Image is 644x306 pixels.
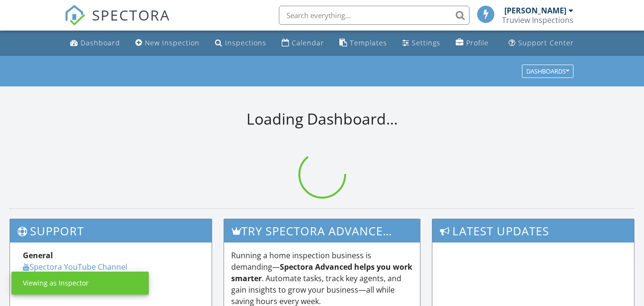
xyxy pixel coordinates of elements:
a: Templates [336,34,391,52]
h3: Support [10,219,212,243]
div: Dashboard [81,38,120,47]
span: SPECTORA [92,5,170,25]
div: Templates [350,38,387,47]
div: Viewing as Inspector [23,278,89,288]
h3: Try spectora advanced [DATE] [224,219,420,243]
h3: Latest Updates [432,219,634,243]
div: Inspections [225,38,266,47]
a: Support Center [505,34,578,52]
img: The Best Home Inspection Software - Spectora [64,5,85,26]
a: Calendar [278,34,328,52]
a: Settings [399,34,444,52]
div: Profile [466,38,489,47]
a: Company Profile [452,34,492,52]
div: Calendar [292,38,324,47]
input: Search everything... [279,6,470,25]
div: [PERSON_NAME] [504,6,566,15]
div: Truview Inspections [502,15,573,25]
div: Support Center [518,38,574,47]
div: Settings [412,38,440,47]
a: Inspections [211,34,270,52]
a: Dashboard [66,34,124,52]
a: New Inspection [132,34,204,52]
a: Spectora YouTube Channel [23,262,127,272]
div: New Inspection [145,38,200,47]
button: Dashboards [522,64,573,78]
strong: Spectora Advanced helps you work smarter [231,262,412,284]
strong: General [23,250,53,261]
a: SPECTORA [64,13,170,33]
div: Dashboards [526,68,569,74]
